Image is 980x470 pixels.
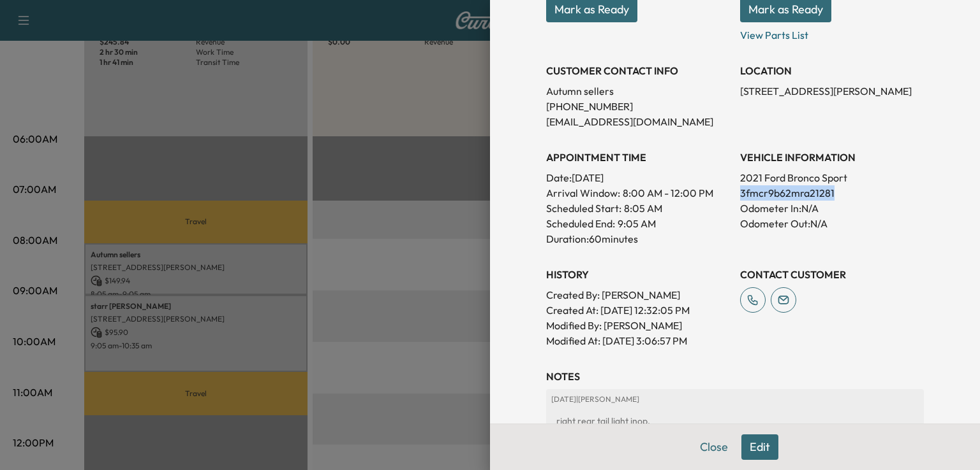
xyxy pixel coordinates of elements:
p: Modified By : [PERSON_NAME] [546,318,730,333]
p: Scheduled Start: [546,201,621,216]
p: Scheduled End: [546,216,615,231]
p: [EMAIL_ADDRESS][DOMAIN_NAME] [546,114,730,129]
p: 2021 Ford Bronco Sport [740,170,924,185]
p: Created At : [DATE] 12:32:05 PM [546,303,730,318]
p: Modified At : [DATE] 3:06:57 PM [546,333,730,348]
p: Created By : [PERSON_NAME] [546,287,730,303]
button: Edit [741,434,778,460]
p: Autumn sellers [546,83,730,99]
p: Odometer In: N/A [740,201,924,216]
p: 8:05 AM [624,201,662,216]
h3: History [546,267,730,282]
p: [PHONE_NUMBER] [546,99,730,114]
h3: CUSTOMER CONTACT INFO [546,63,730,78]
span: 8:00 AM - 12:00 PM [623,185,713,201]
h3: VEHICLE INFORMATION [740,150,924,165]
h3: LOCATION [740,63,924,78]
p: [DATE] | [PERSON_NAME] [551,394,919,404]
p: View Parts List [740,22,924,43]
p: Odometer Out: N/A [740,216,924,231]
h3: APPOINTMENT TIME [546,150,730,165]
h3: CONTACT CUSTOMER [740,267,924,282]
p: Duration: 60 minutes [546,231,730,246]
div: right rear tail light inop. [551,409,919,432]
p: Date: [DATE] [546,170,730,185]
p: 3fmcr9b62mra21281 [740,185,924,201]
p: 9:05 AM [618,216,656,231]
button: Close [692,434,736,460]
h3: NOTES [546,369,924,384]
p: [STREET_ADDRESS][PERSON_NAME] [740,83,924,99]
p: Arrival Window: [546,185,730,201]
